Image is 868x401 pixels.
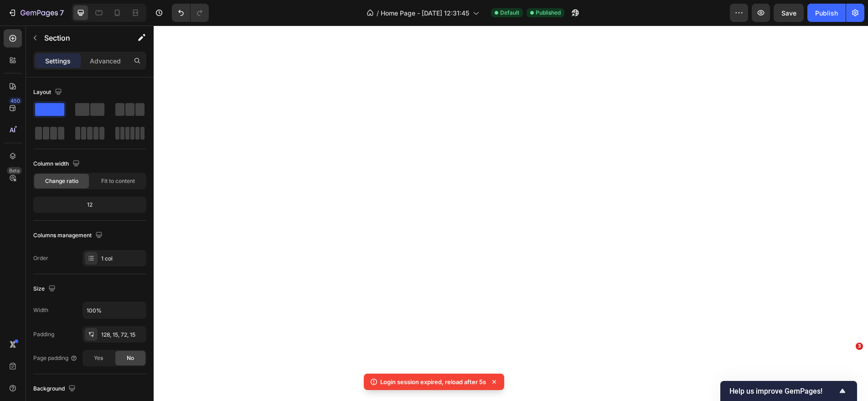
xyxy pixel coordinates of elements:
button: Publish [807,4,846,22]
div: Width [33,306,48,314]
div: Publish [815,8,838,18]
button: Show survey - Help us improve GemPages! [729,385,848,396]
div: Size [33,283,57,295]
div: 12 [35,198,145,211]
iframe: Design area [154,26,868,401]
p: Advanced [90,56,121,66]
div: Padding [33,330,54,339]
div: Background [33,383,77,395]
span: / [377,8,379,18]
span: Change ratio [45,177,78,185]
span: No [127,354,134,362]
div: Beta [7,167,22,174]
div: Columns management [33,229,104,242]
p: Login session expired, reload after 5s [380,377,486,386]
iframe: Intercom live chat [837,356,859,378]
p: 7 [60,7,64,18]
div: Undo/Redo [172,4,209,22]
span: Help us improve GemPages! [729,387,837,396]
div: Layout [33,86,64,99]
span: 3 [856,343,863,350]
div: Page padding [33,354,77,362]
button: Save [774,4,804,22]
span: Home Page - [DATE] 12:31:45 [381,8,469,18]
span: Save [781,9,796,17]
div: 1 col [101,255,144,263]
div: Order [33,254,48,262]
span: Default [500,9,519,17]
span: Published [536,9,561,17]
div: 128, 15, 72, 15 [101,331,144,339]
div: 450 [9,97,22,104]
p: Settings [45,56,71,66]
p: Section [44,32,119,43]
div: Column width [33,158,82,170]
span: Fit to content [101,177,135,185]
input: Auto [83,302,146,318]
span: Yes [94,354,103,362]
button: 7 [4,4,68,22]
